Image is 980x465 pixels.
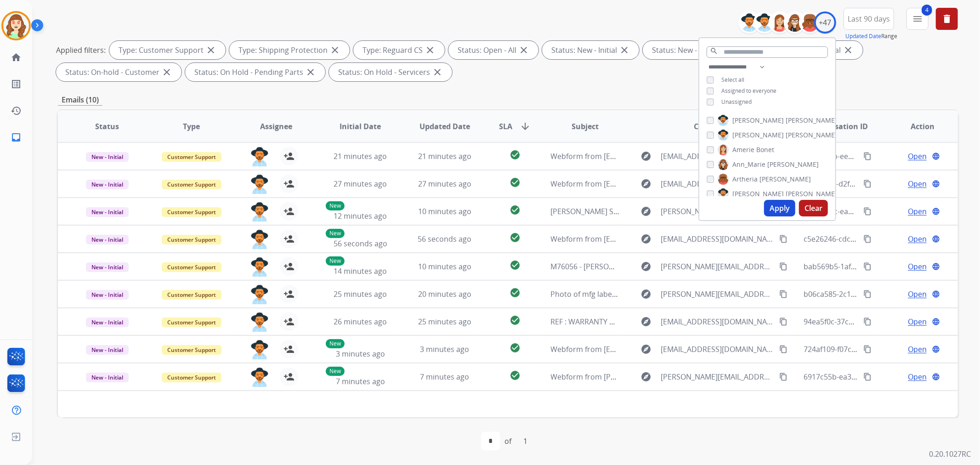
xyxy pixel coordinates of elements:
[640,344,651,355] mat-icon: explore
[86,290,129,300] span: New - Initial
[250,257,269,277] img: agent-avatar
[516,432,535,450] div: 1
[329,63,452,81] div: Status: On Hold - Servicers
[326,367,345,376] p: New
[86,152,129,162] span: New - Initial
[804,317,943,327] span: 94ea5f0c-37c5-4246-a5ea-8cb955bee9bc
[661,206,774,217] span: [PERSON_NAME][EMAIL_ADDRESS][PERSON_NAME][DOMAIN_NAME]
[250,312,269,332] img: agent-avatar
[510,370,521,381] mat-icon: check_circle
[162,152,221,162] span: Customer Support
[786,116,837,125] span: [PERSON_NAME]
[845,32,897,40] span: Range
[779,235,787,243] mat-icon: content_copy
[11,52,22,63] mat-icon: home
[56,63,181,81] div: Status: On-hold - Customer
[732,189,784,198] span: [PERSON_NAME]
[95,121,119,132] span: Status
[661,371,774,382] span: [PERSON_NAME][EMAIL_ADDRESS][DOMAIN_NAME]
[336,349,385,359] span: 3 minutes ago
[418,289,471,299] span: 20 minutes ago
[908,206,927,217] span: Open
[326,256,345,266] p: New
[250,230,269,249] img: agent-avatar
[941,13,952,24] mat-icon: delete
[283,344,295,355] mat-icon: person_add
[418,317,471,327] span: 25 minutes ago
[162,345,221,355] span: Customer Support
[804,344,940,354] span: 724af109-f07c-4a11-a100-0733c6c50ec4
[779,345,787,353] mat-icon: content_copy
[326,229,345,238] p: New
[326,201,345,210] p: New
[906,8,929,30] button: 4
[779,290,787,298] mat-icon: content_copy
[863,235,872,243] mat-icon: content_copy
[908,151,927,162] span: Open
[640,289,651,300] mat-icon: explore
[3,13,29,39] img: avatar
[908,233,927,244] span: Open
[250,340,269,359] img: agent-avatar
[86,207,129,217] span: New - Initial
[764,200,795,216] button: Apply
[694,121,730,132] span: Customer
[260,121,292,132] span: Assignee
[283,233,295,244] mat-icon: person_add
[518,45,529,56] mat-icon: close
[721,98,752,106] span: Unassigned
[418,234,471,244] span: 56 seconds ago
[932,262,940,271] mat-icon: language
[510,287,521,298] mat-icon: check_circle
[334,179,387,189] span: 27 minutes ago
[661,151,774,162] span: [EMAIL_ADDRESS][DOMAIN_NAME]
[908,261,927,272] span: Open
[11,105,22,116] mat-icon: history
[353,41,445,59] div: Type: Reguard CS
[732,130,784,140] span: [PERSON_NAME]
[640,233,651,244] mat-icon: explore
[418,179,471,189] span: 27 minutes ago
[340,121,381,132] span: Initial Date
[283,289,295,300] mat-icon: person_add
[162,318,221,327] span: Customer Support
[863,318,872,326] mat-icon: content_copy
[640,371,651,382] mat-icon: explore
[863,152,872,160] mat-icon: content_copy
[863,180,872,188] mat-icon: content_copy
[932,345,940,353] mat-icon: language
[250,285,269,304] img: agent-avatar
[334,238,387,249] span: 56 seconds ago
[542,41,639,59] div: Status: New - Initial
[520,121,531,132] mat-icon: arrow_downward
[420,372,469,382] span: 7 minutes ago
[229,41,350,59] div: Type: Shipping Protection
[843,45,854,56] mat-icon: close
[334,266,387,276] span: 14 minutes ago
[551,206,772,216] span: [PERSON_NAME] September Claim - Required Photo Submission
[756,145,774,154] span: Bonet
[418,206,471,216] span: 10 minutes ago
[863,345,872,353] mat-icon: content_copy
[250,147,269,166] img: agent-avatar
[908,178,927,189] span: Open
[863,290,872,298] mat-icon: content_copy
[848,17,890,21] span: Last 90 days
[86,318,129,327] span: New - Initial
[779,373,787,381] mat-icon: content_copy
[86,180,129,189] span: New - Initial
[58,94,102,106] p: Emails (10)
[863,262,872,271] mat-icon: content_copy
[732,175,758,184] span: Artheria
[162,290,221,300] span: Customer Support
[334,289,387,299] span: 25 minutes ago
[767,160,819,169] span: [PERSON_NAME]
[908,371,927,382] span: Open
[619,45,630,56] mat-icon: close
[510,149,521,160] mat-icon: check_circle
[572,121,599,132] span: Subject
[809,121,868,132] span: Conversation ID
[661,261,774,272] span: [PERSON_NAME][EMAIL_ADDRESS][DOMAIN_NAME]
[804,261,948,272] span: bab569b5-1af5-48d9-bedb-d3163dd50c71
[786,130,837,140] span: [PERSON_NAME]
